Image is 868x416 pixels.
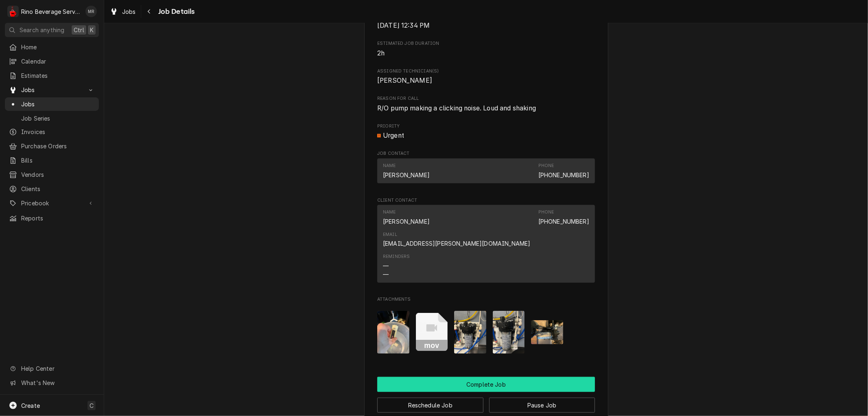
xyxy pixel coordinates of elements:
[377,21,595,31] span: Last Modified
[377,205,595,283] div: Contact
[143,5,156,18] button: Navigate back
[383,253,410,278] div: Reminders
[5,196,99,210] a: Go to Pricebook
[107,5,139,18] a: Jobs
[377,68,595,75] span: Assigned Technician(s)
[7,6,19,17] div: R
[377,48,595,58] span: Estimated Job Duration
[21,142,95,150] span: Purchase Orders
[21,100,95,108] span: Jobs
[21,86,83,94] span: Jobs
[377,205,595,286] div: Client Contact List
[493,311,525,354] img: YaDBwTT2TTSgdIjLHAcO
[377,392,595,413] div: Button Group Row
[538,172,589,178] a: [PHONE_NUMBER]
[538,209,554,216] div: Phone
[377,131,595,141] span: Priority
[377,304,595,360] span: Attachments
[5,168,99,181] a: Vendors
[90,401,94,410] span: C
[383,171,430,179] div: [PERSON_NAME]
[5,376,99,390] a: Go to What's New
[531,320,563,344] img: slS9Z7umRjKgdwWjjkHh
[383,253,410,260] div: Reminders
[5,182,99,196] a: Clients
[489,398,595,413] button: Pause Job
[5,69,99,82] a: Estimates
[156,6,195,17] span: Job Details
[122,7,136,16] span: Jobs
[21,128,95,136] span: Invoices
[377,158,595,183] div: Contact
[377,131,595,141] div: Urgent
[377,123,595,141] div: Priority
[377,77,432,84] span: [PERSON_NAME]
[377,150,595,157] span: Job Contact
[74,26,84,34] span: Ctrl
[377,377,595,392] div: Button Group Row
[377,150,595,187] div: Job Contact
[538,218,589,225] a: [PHONE_NUMBER]
[538,163,554,169] div: Phone
[21,185,95,193] span: Clients
[377,40,595,58] div: Estimated Job Duration
[21,199,83,207] span: Pricebook
[5,211,99,225] a: Reports
[5,97,99,111] a: Jobs
[383,209,430,225] div: Name
[383,163,396,169] div: Name
[21,43,95,51] span: Home
[383,209,396,216] div: Name
[377,296,595,360] div: Attachments
[5,40,99,54] a: Home
[21,402,40,409] span: Create
[383,217,430,226] div: [PERSON_NAME]
[5,362,99,375] a: Go to Help Center
[21,71,95,80] span: Estimates
[377,123,595,130] span: Priority
[5,23,99,37] button: Search anythingCtrlK
[5,55,99,68] a: Calendar
[383,163,430,179] div: Name
[383,240,531,247] a: [EMAIL_ADDRESS][PERSON_NAME][DOMAIN_NAME]
[383,231,531,248] div: Email
[21,214,95,222] span: Reports
[416,311,448,354] button: mov
[377,197,595,286] div: Client Contact
[5,125,99,139] a: Invoices
[5,83,99,97] a: Go to Jobs
[21,379,94,387] span: What's New
[21,57,95,66] span: Calendar
[21,156,95,165] span: Bills
[5,139,99,153] a: Purchase Orders
[377,68,595,86] div: Assigned Technician(s)
[377,95,595,102] span: Reason For Call
[377,40,595,47] span: Estimated Job Duration
[377,296,595,303] span: Attachments
[538,163,589,179] div: Phone
[377,197,595,204] span: Client Contact
[383,231,397,238] div: Email
[5,154,99,167] a: Bills
[377,95,595,113] div: Reason For Call
[377,22,430,29] span: [DATE] 12:34 PM
[377,377,595,392] button: Complete Job
[377,311,409,354] img: qkW2k1b6RtK1ZzjsIWBv
[377,103,595,113] span: Reason For Call
[377,49,385,57] span: 2h
[377,76,595,86] span: Assigned Technician(s)
[85,6,97,17] div: MR
[5,112,99,125] a: Job Series
[377,158,595,187] div: Job Contact List
[538,209,589,225] div: Phone
[21,7,81,16] div: Rino Beverage Service
[21,114,95,123] span: Job Series
[21,364,94,373] span: Help Center
[21,170,95,179] span: Vendors
[454,311,486,354] img: Sw4XoPBYSYCoeFLCUxlR
[377,398,483,413] button: Reschedule Job
[383,270,389,279] div: —
[383,262,389,270] div: —
[90,26,94,34] span: K
[377,104,536,112] span: R/O pump making a clicking noise. Loud and shaking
